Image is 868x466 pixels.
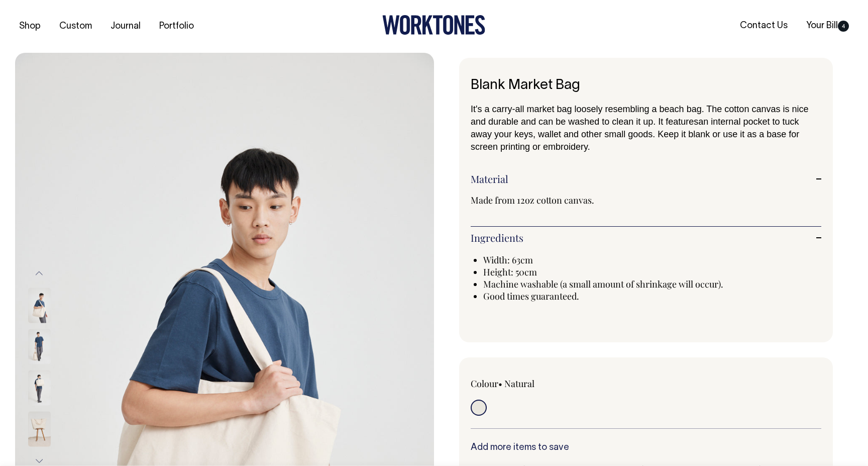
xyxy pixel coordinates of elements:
[106,18,145,35] a: Journal
[28,288,51,323] img: natural
[155,18,198,35] a: Portfolio
[471,78,821,94] h1: Blank Market Bag
[661,117,698,127] span: t features
[55,18,96,35] a: Custom
[471,117,799,152] span: an internal pocket to tuck away your keys, wallet and other small goods. Keep it blank or use it ...
[32,262,47,285] button: Previous
[471,378,611,390] div: Colour
[471,443,821,453] h6: Add more items to save
[736,18,792,34] a: Contact Us
[504,378,534,390] label: Natural
[483,290,579,302] span: Good times guaranteed.
[28,411,51,446] img: natural
[15,18,45,35] a: Shop
[471,104,808,127] span: It's a carry-all market bag loosely resembling a beach bag. The cotton canvas is nice and durable...
[28,329,51,364] img: natural
[483,254,533,266] span: Width: 63cm
[802,18,853,34] a: Your Bill4
[28,370,51,405] img: natural
[471,232,821,244] a: Ingredients
[838,21,849,32] span: 4
[498,378,502,390] span: •
[483,266,537,278] span: Height: 50cm
[483,278,723,290] span: Machine washable (a small amount of shrinkage will occur).
[471,194,594,206] span: Made from 12oz cotton canvas.
[471,173,821,185] a: Material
